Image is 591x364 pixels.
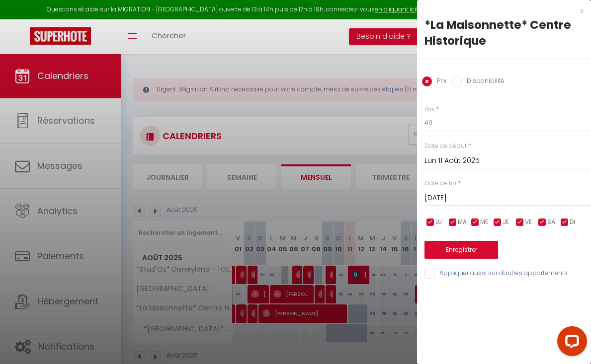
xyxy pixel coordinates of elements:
span: SA [547,218,555,227]
label: Prix [424,105,434,114]
div: x [417,5,584,17]
iframe: LiveChat chat widget [549,322,591,364]
span: ME [480,218,488,227]
div: *La Maisonnette* Centre Historique [424,17,584,49]
label: Date de fin [424,179,456,188]
label: Disponibilité [462,76,505,87]
span: MA [458,218,467,227]
label: Date de début [424,142,467,151]
span: DI [570,218,575,227]
span: JE [503,218,509,227]
span: VE [525,218,532,227]
label: Prix [432,76,447,87]
span: LU [435,218,442,227]
button: Enregistrer [424,241,498,259]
